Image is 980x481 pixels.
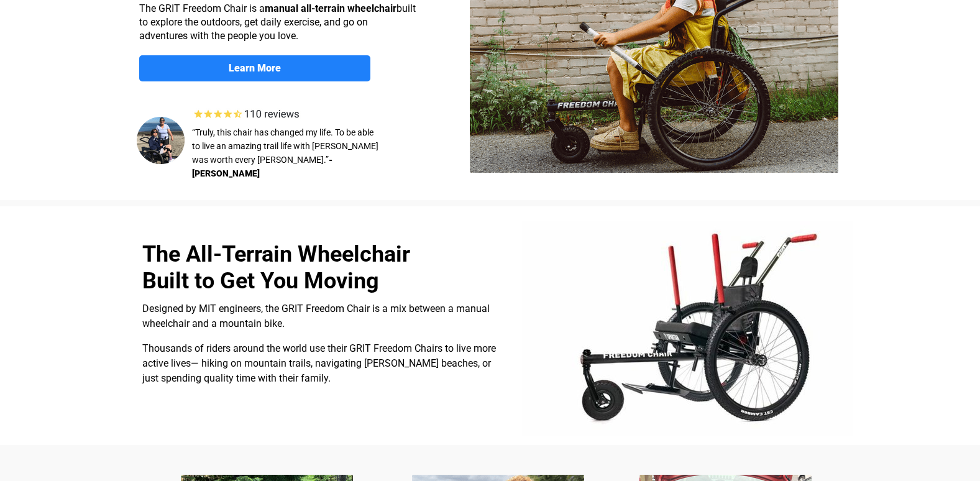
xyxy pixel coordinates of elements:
span: Designed by MIT engineers, the GRIT Freedom Chair is a mix between a manual wheelchair and a moun... [142,303,490,329]
input: Get more information [44,300,151,324]
strong: Learn More [229,62,281,74]
span: The GRIT Freedom Chair is a built to explore the outdoors, get daily exercise, and go on adventur... [139,2,416,42]
span: The All-Terrain Wheelchair Built to Get You Moving [142,241,410,294]
strong: manual all-terrain wheelchair [265,2,396,14]
a: Learn More [139,55,370,81]
span: “Truly, this chair has changed my life. To be able to live an amazing trail life with [PERSON_NAM... [192,127,378,165]
span: Thousands of riders around the world use their GRIT Freedom Chairs to live more active lives— hik... [142,342,496,384]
